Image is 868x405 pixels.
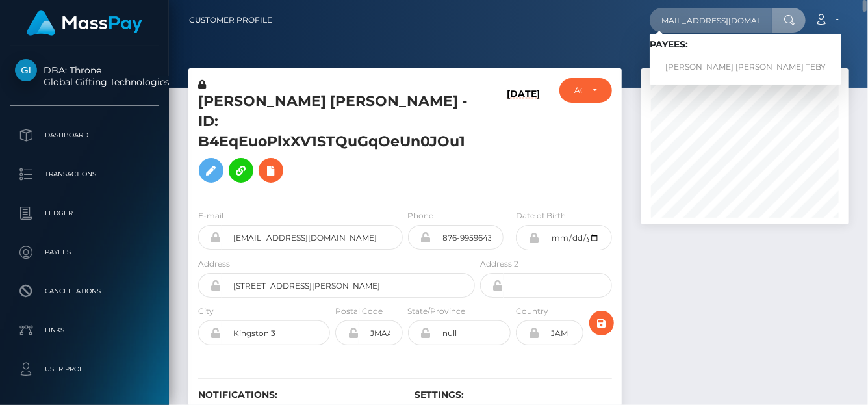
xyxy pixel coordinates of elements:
a: Customer Profile [189,7,272,34]
a: Payees [10,236,159,268]
img: Global Gifting Technologies Inc [15,59,37,81]
label: Country [516,306,548,317]
p: Links [15,320,154,340]
img: MassPay Logo [27,10,142,36]
label: E-mail [198,210,223,222]
a: Ledger [10,197,159,229]
a: Cancellations [10,275,159,307]
p: Payees [15,242,154,262]
a: Transactions [10,158,159,190]
span: DBA: Throne Global Gifting Technologies Inc [10,64,159,88]
h6: Notifications: [198,389,396,400]
a: Links [10,314,159,346]
label: Postal Code [335,306,383,317]
button: ACTIVE [559,78,612,103]
p: Cancellations [15,281,154,301]
h6: Settings: [415,389,613,400]
p: Dashboard [15,125,154,145]
input: Search... [650,8,772,33]
p: Transactions [15,164,154,184]
label: Date of Birth [516,210,566,222]
label: Address 2 [480,258,518,270]
a: Dashboard [10,119,159,151]
div: ACTIVE [574,85,582,96]
label: Address [198,258,230,270]
a: [PERSON_NAME] [PERSON_NAME] TEBY [650,55,841,79]
label: City [198,306,214,317]
p: Ledger [15,203,154,223]
h6: Payees: [650,39,841,50]
a: User Profile [10,353,159,385]
h5: [PERSON_NAME] [PERSON_NAME] - ID: B4EqEuoPlxXV1STQuGqOeUn0JOu1 [198,92,468,189]
label: State/Province [408,306,466,317]
label: Phone [408,210,434,222]
p: User Profile [15,359,154,379]
h6: [DATE] [507,88,540,194]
